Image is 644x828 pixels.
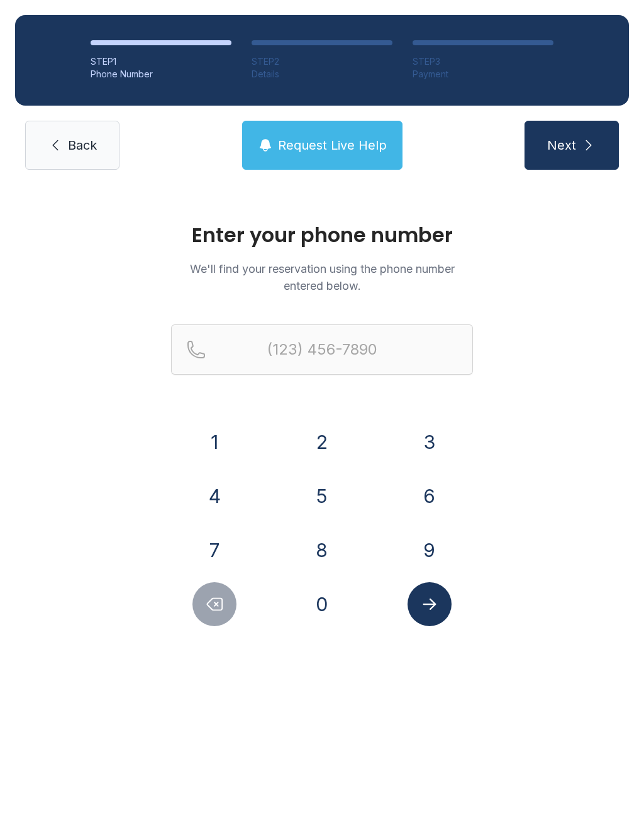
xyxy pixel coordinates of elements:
[192,528,236,572] button: 7
[192,474,236,518] button: 4
[408,528,452,572] button: 9
[413,55,553,68] div: STEP 3
[278,136,387,154] span: Request Live Help
[408,420,452,464] button: 3
[252,68,392,80] div: Details
[300,528,344,572] button: 8
[300,582,344,626] button: 0
[171,225,473,245] h1: Enter your phone number
[192,420,236,464] button: 1
[408,474,452,518] button: 6
[91,55,231,68] div: STEP 1
[547,136,576,154] span: Next
[192,582,236,626] button: Delete number
[91,68,231,80] div: Phone Number
[171,324,473,375] input: Reservation phone number
[408,582,452,626] button: Submit lookup form
[252,55,392,68] div: STEP 2
[413,68,553,80] div: Payment
[300,474,344,518] button: 5
[68,136,97,154] span: Back
[300,420,344,464] button: 2
[171,260,473,294] p: We'll find your reservation using the phone number entered below.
